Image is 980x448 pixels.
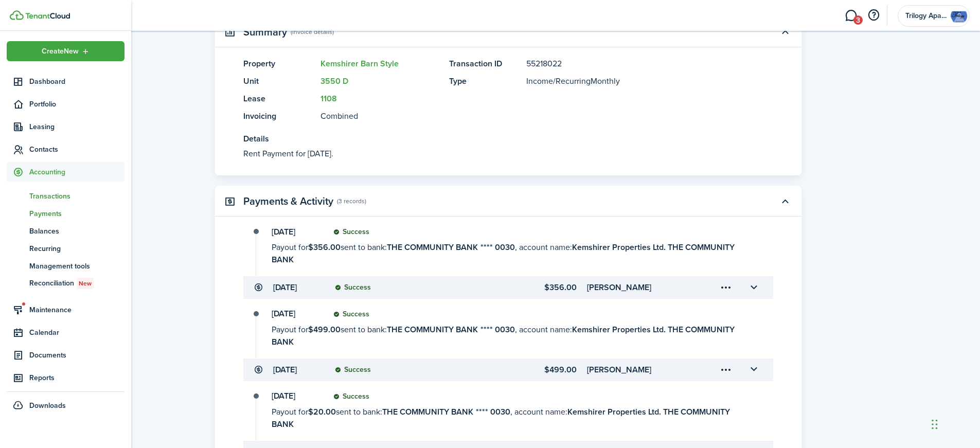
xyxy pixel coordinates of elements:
button: Toggle accordion [745,279,763,296]
span: New [79,279,92,288]
button: Open resource center [865,7,882,24]
span: Reports [29,372,124,383]
status: Success [333,228,369,236]
panel-main-title: Transaction ID [449,58,521,70]
transaction-details-activity-item-descri: Payout for sent to bank: , account name: [272,406,741,431]
a: Kemshirer Barn Style [320,58,399,69]
transaction-details-table-item-client: Aubree Pettigrew [587,281,689,294]
panel-main-title: Property [243,58,315,70]
transaction-details-activity-item-date: [DATE] [272,310,323,318]
b: THE COMMUNITY BANK [387,241,478,253]
b: THE COMMUNITY BANK [387,324,478,335]
a: 3550 D [320,75,348,87]
span: Reconciliation [29,278,124,289]
b: $499.00 [308,324,341,335]
status: Success [335,366,371,374]
transaction-details-activity-item-date: [DATE] [272,228,323,236]
span: Trilogy Apartments LTD. [905,12,947,20]
span: Documents [29,350,124,361]
button: Open menu [7,41,124,61]
a: Management tools [7,257,124,275]
panel-main-title: Invoicing [243,110,315,122]
button: Toggle accordion [776,192,794,210]
span: Dashboard [29,76,124,87]
transaction-details-activity-item-descri: Payout for sent to bank: , account name: [272,241,741,266]
button: Toggle accordion [776,23,794,41]
panel-main-title: Lease [243,93,315,105]
button: Open menu [718,279,735,296]
b: Kemshirer Properties Ltd. THE COMMUNITY BANK [272,324,735,348]
span: Management tools [29,261,124,272]
panel-main-body: Toggle accordion [215,58,801,175]
b: Kemshirer Properties Ltd. THE COMMUNITY BANK [272,241,735,265]
span: Transactions [29,191,124,202]
panel-main-description: Combined [320,110,439,122]
span: Payments [29,208,124,219]
transaction-details-activity-item-descri: Payout for sent to bank: , account name: [272,324,741,348]
panel-main-title: Type [449,75,521,87]
panel-main-description: Rent Payment for [DATE]. [243,148,742,160]
a: Transactions [7,187,124,205]
a: Recurring [7,240,124,257]
panel-main-title: Summary [243,26,287,38]
b: Kemshirer Properties Ltd. THE COMMUNITY BANK [272,406,730,430]
span: Downloads [29,400,66,411]
iframe: Chat Widget [809,337,980,448]
div: Drag [932,409,938,440]
transaction-details-table-item-client: Michael Bagley [587,364,689,376]
button: Toggle accordion [745,361,763,379]
status: Success [335,283,371,292]
a: 1108 [320,93,337,104]
a: Messaging [841,3,861,29]
span: Recurring Monthly [556,75,620,87]
span: Accounting [29,167,124,177]
transaction-details-activity-item-date: [DATE] [272,392,323,400]
a: Dashboard [7,71,124,92]
a: Reports [7,368,124,388]
span: Create New [42,48,79,55]
span: Calendar [29,327,124,338]
span: Balances [29,226,124,237]
panel-main-title: Unit [243,75,315,87]
panel-main-description: 55218022 [526,58,742,70]
span: Portfolio [29,99,124,110]
span: 3 [853,15,863,25]
panel-main-title: Payments & Activity [243,195,333,207]
panel-main-description: / [526,75,742,87]
img: Trilogy Apartments LTD. [951,8,967,24]
transaction-details-table-item-date: [DATE] [273,364,325,376]
a: Balances [7,222,124,240]
b: $356.00 [308,241,341,253]
span: Recurring [29,243,124,254]
panel-main-subtitle: (Invoice details) [291,27,334,37]
transaction-details-table-item-date: [DATE] [273,281,325,294]
span: Income [526,75,553,87]
panel-main-title: Details [243,133,742,145]
span: Leasing [29,121,124,132]
b: THE COMMUNITY BANK [382,406,473,418]
status: Success [333,310,369,318]
button: Open menu [718,361,735,379]
a: ReconciliationNew [7,275,124,292]
span: Maintenance [29,304,124,315]
img: TenantCloud [25,13,70,19]
span: Contacts [29,144,124,155]
panel-main-subtitle: (3 records) [337,196,366,206]
b: $20.00 [308,406,336,418]
img: TenantCloud [10,10,24,20]
transaction-details-table-item-amount: $356.00 [485,281,576,294]
status: Success [333,392,369,401]
transaction-details-table-item-amount: $499.00 [485,364,576,376]
a: Payments [7,205,124,222]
